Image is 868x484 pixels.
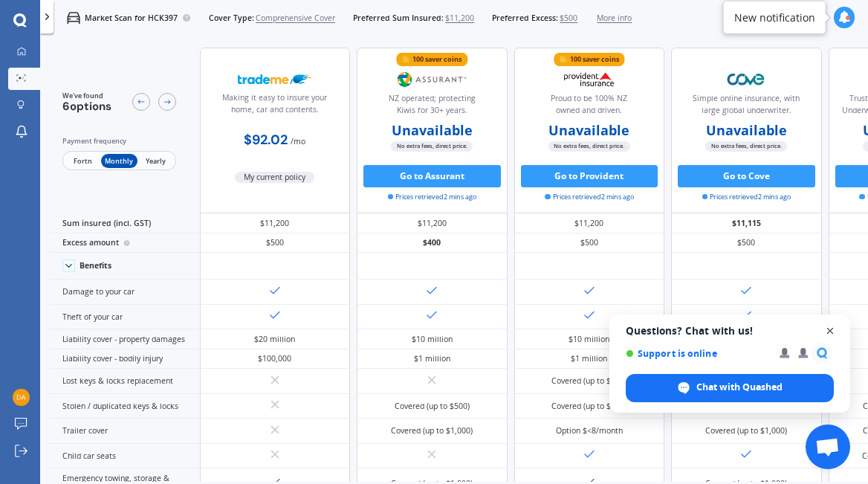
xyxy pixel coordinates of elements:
[357,213,508,233] div: $11,200
[62,91,111,101] span: We've found
[412,334,453,345] div: $10 million
[392,125,473,136] b: Unavailable
[209,13,254,24] span: Cover Type:
[13,389,30,406] img: 889ee90fccc6473746cc45697144d655
[49,213,200,233] div: Sum insured (incl. GST)
[388,192,477,202] span: Prices retrieved 2 mins ago
[49,305,200,330] div: Theft of your car
[571,353,607,364] div: $1 million
[357,233,508,254] div: $400
[492,13,558,24] span: Preferred Excess:
[696,381,783,394] span: Chat with Quashed
[710,65,783,93] img: Cove.webp
[62,135,176,146] div: Payment frequency
[391,141,473,152] span: No extra fees, direct price.
[552,65,626,93] img: Provident.png
[706,125,787,136] b: Unavailable
[238,65,311,92] img: Trademe.webp
[49,394,200,419] div: Stolen / duplicated keys & locks
[524,93,655,121] div: Proud to be 100% NZ owned and driven.
[363,165,501,187] button: Go to Assurant
[570,54,619,65] div: 100 saver coins
[671,233,822,254] div: $500
[514,233,665,254] div: $500
[49,369,200,394] div: Lost keys & locks replacement
[597,13,632,24] span: More info
[62,99,111,114] span: 6 options
[65,154,101,169] span: Fortn
[210,92,341,120] div: Making it easy to insure your home, car and contents.
[49,233,200,254] div: Excess amount
[705,425,787,436] div: Covered (up to $1,000)
[545,192,634,202] span: Prices retrieved 2 mins ago
[569,334,609,345] div: $10 million
[137,154,174,169] span: Yearly
[548,125,629,136] b: Unavailable
[560,55,568,63] img: points
[85,13,178,24] p: Market Scan for HCK397
[101,154,137,169] span: Monthly
[395,65,469,93] img: Assurant.png
[67,11,80,25] img: car.f15378c7a67c060ca3f3.svg
[556,425,623,436] div: Option $<8/month
[626,374,834,402] span: Chat with Quashed
[626,348,769,359] span: Support is online
[705,141,787,152] span: No extra fees, direct price.
[80,261,111,271] div: Benefits
[678,165,815,187] button: Go to Cove
[391,425,473,436] div: Covered (up to $1,000)
[244,131,288,149] b: $92.02
[521,165,658,187] button: Go to Provident
[235,172,314,183] span: My current policy
[258,353,291,364] div: $100,000
[254,334,295,345] div: $20 million
[551,401,626,412] div: Covered (up to $300)
[681,93,812,121] div: Simple online insurance, with large global underwriter.
[626,325,834,337] span: Questions? Chat with us!
[551,375,626,387] div: Covered (up to $300)
[353,13,444,24] span: Preferred Sum Insured:
[49,280,200,305] div: Damage to your car
[806,425,850,469] a: Open chat
[548,141,630,152] span: No extra fees, direct price.
[734,10,815,25] div: New notification
[671,213,822,233] div: $11,115
[49,444,200,469] div: Child car seats
[412,54,461,65] div: 100 saver coins
[702,192,791,202] span: Prices retrieved 2 mins ago
[49,349,200,370] div: Liability cover - bodily injury
[402,55,410,63] img: points
[445,13,474,24] span: $11,200
[414,353,450,364] div: $1 million
[49,329,200,349] div: Liability cover - property damages
[366,93,498,121] div: NZ operated; protecting Kiwis for 30+ years.
[200,233,351,254] div: $500
[256,13,335,24] span: Comprehensive Cover
[395,401,470,412] div: Covered (up to $500)
[560,13,577,24] span: $500
[49,419,200,444] div: Trailer cover
[200,213,351,233] div: $11,200
[291,136,305,146] span: / mo
[514,213,665,233] div: $11,200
